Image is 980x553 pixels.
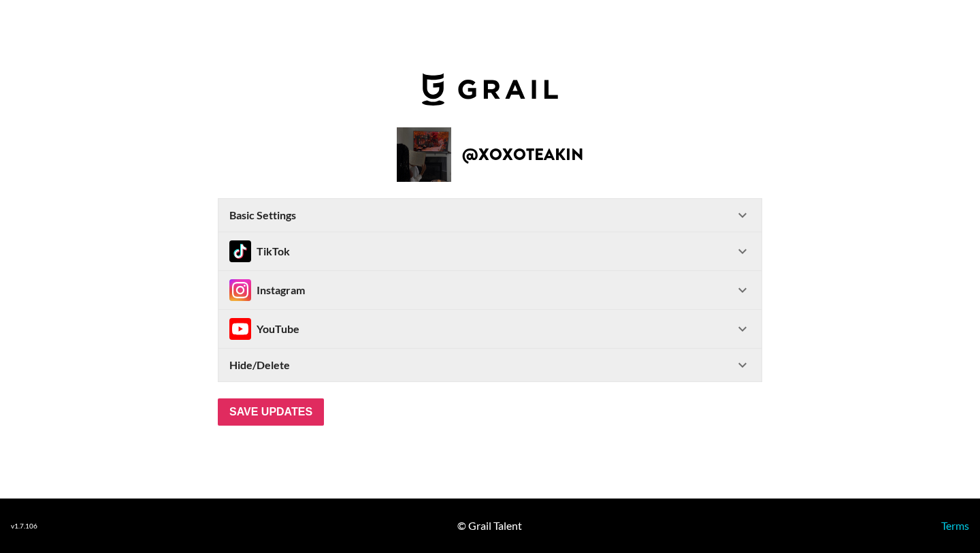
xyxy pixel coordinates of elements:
[229,279,251,301] img: Instagram
[218,199,762,232] div: Basic Settings
[941,519,969,532] a: Terms
[229,279,305,301] div: Instagram
[462,146,584,163] h2: @ xoxoteakin
[11,522,37,531] div: v 1.7.106
[218,398,324,426] input: Save Updates
[218,310,762,348] div: InstagramYouTube
[457,519,522,533] div: © Grail Talent
[229,318,251,340] img: Instagram
[229,358,290,372] strong: Hide/Delete
[229,208,296,222] strong: Basic Settings
[218,271,762,309] div: InstagramInstagram
[229,318,299,340] div: YouTube
[218,349,762,381] div: Hide/Delete
[422,73,558,106] img: Grail Talent Logo
[229,240,251,262] img: TikTok
[218,232,762,270] div: TikTokTikTok
[229,240,290,262] div: TikTok
[397,127,451,182] img: Creator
